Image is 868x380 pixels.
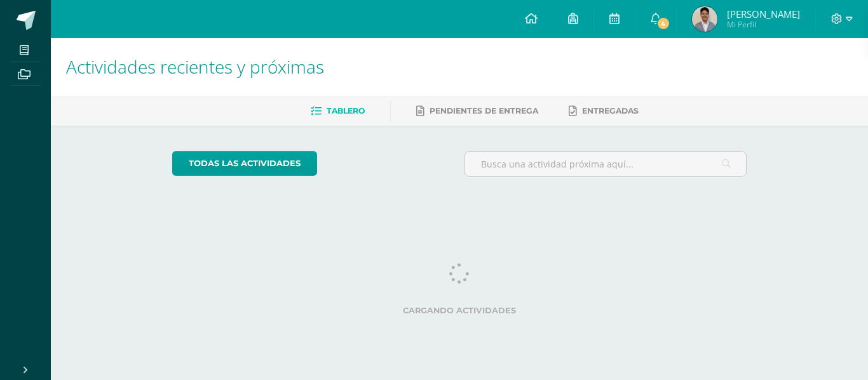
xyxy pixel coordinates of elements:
[311,101,365,121] a: Tablero
[430,106,538,115] span: Pendientes de entrega
[656,16,670,30] span: 4
[465,152,747,176] input: Busca una actividad próxima aquí...
[569,101,639,121] a: Entregadas
[416,101,538,121] a: Pendientes de entrega
[692,6,717,32] img: e565edd70807eb8db387527c47dd1a87.png
[172,306,747,315] label: Cargando actividades
[727,8,800,20] span: [PERSON_NAME]
[582,106,639,115] span: Entregadas
[327,106,365,115] span: Tablero
[727,19,800,30] span: Mi Perfil
[66,55,324,79] span: Actividades recientes y próximas
[172,151,317,176] a: todas las Actividades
